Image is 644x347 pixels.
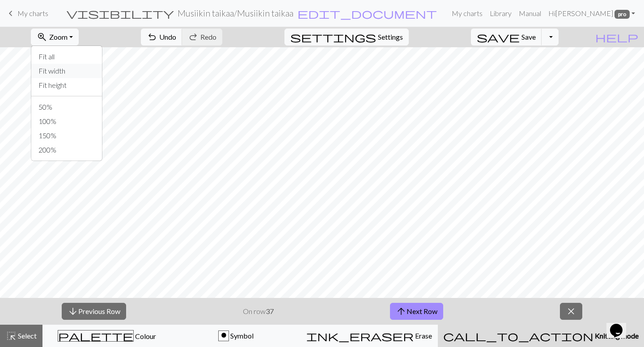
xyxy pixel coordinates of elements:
[62,303,126,320] button: Previous Row
[42,325,172,347] button: Colour
[5,6,48,21] a: My charts
[5,7,16,20] span: keyboard_arrow_left
[545,4,639,22] a: Hi[PERSON_NAME] pro
[67,7,174,20] span: visibility
[515,4,545,22] a: Manual
[31,143,102,157] button: 200%
[6,330,17,342] span: highlight_alt
[378,32,403,42] span: Settings
[477,31,520,43] span: save
[31,64,102,78] button: Fit width
[606,311,635,338] iframe: chat widget
[290,31,376,43] span: settings
[58,330,133,342] span: palette
[147,31,157,43] span: undo
[301,325,438,347] button: Erase
[521,33,536,41] span: Save
[566,305,576,318] span: close
[134,332,156,340] span: Colour
[219,331,229,342] div: o
[443,330,593,342] span: call_to_action
[141,29,182,45] button: Undo
[37,31,47,43] span: zoom_in
[438,325,644,347] button: Knitting mode
[614,10,630,19] span: pro
[471,29,542,45] button: Save
[243,306,274,317] p: On row
[178,8,293,18] h2: Musiikin taikaa / Musiikin taikaa
[31,50,102,64] button: Fit all
[68,305,78,318] span: arrow_downward
[31,128,102,143] button: 150%
[17,331,37,340] span: Select
[414,331,432,340] span: Erase
[284,29,409,45] button: SettingsSettings
[31,29,79,45] button: Zoom
[595,31,638,43] span: help
[390,303,443,320] button: Next Row
[172,325,301,347] button: o Symbol
[297,7,437,20] span: edit_document
[31,114,102,128] button: 100%
[306,330,414,342] span: ink_eraser
[31,100,102,114] button: 50%
[266,307,274,315] strong: 37
[31,78,102,92] button: Fit height
[290,32,376,42] i: Settings
[448,4,486,22] a: My charts
[229,331,254,340] span: Symbol
[17,9,48,17] span: My charts
[593,331,639,340] span: Knitting mode
[49,33,68,41] span: Zoom
[159,33,176,41] span: Undo
[486,4,515,22] a: Library
[396,305,407,318] span: arrow_upward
